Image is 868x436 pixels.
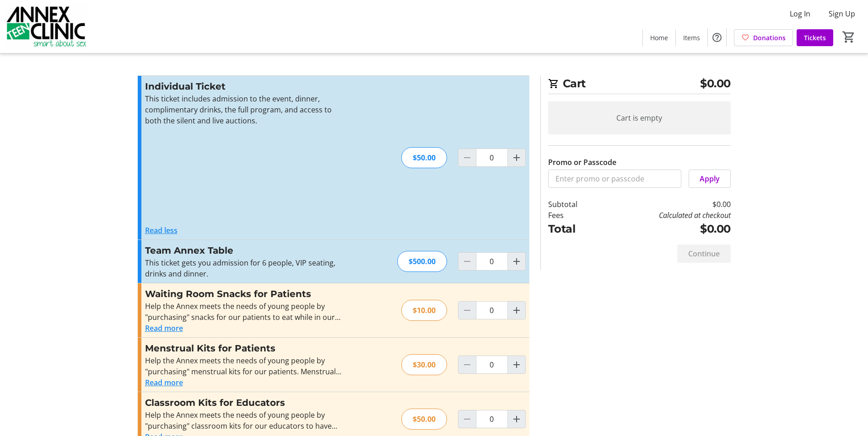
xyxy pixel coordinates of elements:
button: Increment by one [508,410,525,428]
span: Log In [790,8,810,19]
a: Donations [734,29,793,46]
input: Waiting Room Snacks for Patients Quantity [476,301,508,319]
label: Promo or Passcode [548,157,616,168]
span: Donations [753,33,786,43]
input: Individual Ticket Quantity [476,149,508,167]
button: Help [708,28,726,47]
p: This ticket gets you admission for 6 people, VIP seating, drinks and dinner. [145,257,345,279]
input: Enter promo or passcode [548,170,681,188]
span: Sign Up [829,8,855,19]
h3: Team Annex Table [145,244,345,257]
td: $0.00 [601,221,730,237]
div: Help the Annex meets the needs of young people by "purchasing" menstrual kits for our patients. M... [145,355,345,377]
div: $30.00 [401,354,447,375]
h2: Cart [548,75,731,94]
button: Increment by one [508,302,525,319]
img: Annex Teen Clinic's Logo [5,4,87,49]
p: This ticket includes admission to the event, dinner, complimentary drinks, the full program, and ... [145,93,345,126]
button: Apply [689,170,731,188]
input: Menstrual Kits for Patients Quantity [476,356,508,374]
button: Log In [782,6,818,21]
td: Fees [548,210,601,221]
button: Increment by one [508,149,525,166]
td: Total [548,221,601,237]
input: Classroom Kits for Educators Quantity [476,410,508,428]
button: Increment by one [508,356,525,373]
button: Read less [145,225,178,236]
div: $50.00 [401,409,447,430]
span: $0.00 [700,75,731,92]
h3: Waiting Room Snacks for Patients [145,287,345,301]
a: Items [676,29,707,46]
h3: Classroom Kits for Educators [145,396,345,409]
h3: Menstrual Kits for Patients [145,341,345,355]
button: Read more [145,323,183,334]
a: Home [643,29,675,46]
button: Increment by one [508,253,525,270]
span: Tickets [804,33,826,43]
button: Sign Up [821,6,863,21]
div: Cart is empty [548,101,731,134]
a: Tickets [797,29,833,46]
div: $10.00 [401,300,447,321]
div: Help the Annex meets the needs of young people by "purchasing" classroom kits for our educators t... [145,409,345,431]
td: Subtotal [548,199,601,210]
span: Items [683,33,700,43]
td: Calculated at checkout [601,210,730,221]
td: $0.00 [601,199,730,210]
span: Apply [700,173,720,184]
button: Cart [841,29,857,45]
input: Team Annex Table Quantity [476,252,508,271]
div: $50.00 [401,147,447,168]
button: Read more [145,377,183,388]
h3: Individual Ticket [145,80,345,93]
span: Home [650,33,668,43]
div: $500.00 [397,251,447,272]
div: Help the Annex meets the needs of young people by "purchasing" snacks for our patients to eat whi... [145,301,345,323]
